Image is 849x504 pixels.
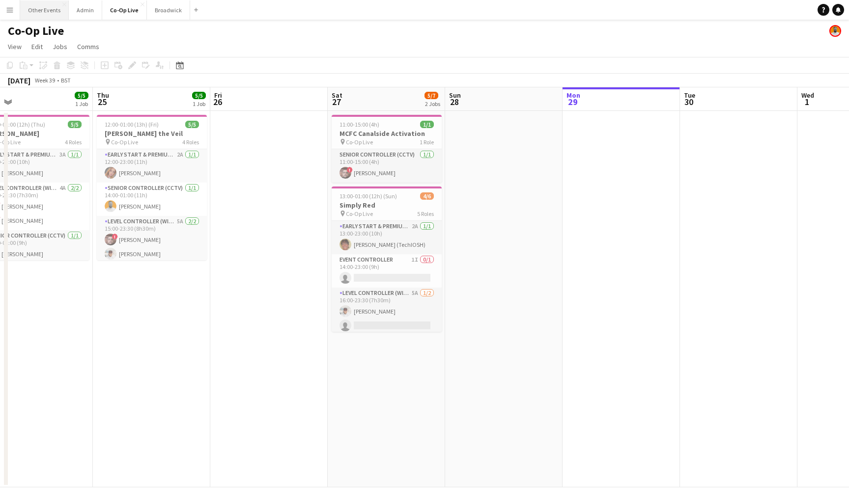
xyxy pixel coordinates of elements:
button: Broadwick [147,0,190,20]
a: Jobs [49,40,71,53]
span: Co-Op Live [346,138,373,146]
span: Co-Op Live [111,138,138,146]
h3: [PERSON_NAME] the Veil [97,129,207,138]
h3: MCFC Canalside Activation [332,129,442,138]
app-card-role: Level Controller (with CCTV)5A2/215:00-23:30 (8h30m)![PERSON_NAME][PERSON_NAME] [97,216,207,264]
span: 1/1 [420,121,434,128]
span: 4/6 [420,192,434,200]
button: Other Events [20,0,69,20]
div: 1 Job [75,100,88,107]
span: 29 [565,96,580,107]
app-card-role: Event Controller1I0/114:00-23:00 (9h) [332,254,442,288]
div: BST [61,77,71,84]
app-card-role: Senior Controller (CCTV)1/114:00-01:00 (11h)[PERSON_NAME] [97,183,207,216]
span: Thu [97,91,109,100]
span: 5 Roles [417,210,434,217]
div: 2 Jobs [425,100,440,107]
span: Week 39 [32,77,57,84]
h1: Co-Op Live [8,24,64,38]
span: 13:00-01:00 (12h) (Sun) [340,192,397,200]
span: 5/5 [185,121,199,128]
app-card-role: Early Start & Premium Controller (with CCTV)2A1/112:00-23:00 (11h)[PERSON_NAME] [97,149,207,183]
h3: Simply Red [332,201,442,210]
app-job-card: 11:00-15:00 (4h)1/1MCFC Canalside Activation Co-Op Live1 RoleSenior Controller (CCTV)1/111:00-15:... [332,115,442,183]
app-job-card: 12:00-01:00 (13h) (Fri)5/5[PERSON_NAME] the Veil Co-Op Live4 RolesEarly Start & Premium Controlle... [97,115,207,260]
span: 27 [330,96,342,107]
span: View [8,42,22,51]
span: 1 [800,96,814,107]
span: 12:00-01:00 (13h) (Fri) [105,121,159,128]
span: 30 [682,96,695,107]
app-card-role: Level Controller (with CCTV)5A1/216:00-23:30 (7h30m)[PERSON_NAME] [332,288,442,335]
span: 28 [448,96,461,107]
app-job-card: 13:00-01:00 (12h) (Sun)4/6Simply Red Co-Op Live5 RolesEarly Start & Premium Controller (with CCTV... [332,186,442,332]
div: 1 Job [193,100,205,107]
span: Sun [449,91,461,100]
a: View [4,40,26,53]
button: Admin [69,0,102,20]
span: Wed [801,91,814,100]
span: ! [347,167,353,173]
span: Sat [332,91,342,100]
span: 11:00-15:00 (4h) [340,121,379,128]
a: Comms [73,40,103,53]
span: 1 Role [420,138,434,146]
span: Co-Op Live [346,210,373,217]
span: 5/5 [75,92,88,99]
span: ! [112,234,118,239]
span: Mon [566,91,580,100]
app-card-role: Early Start & Premium Controller (with CCTV)2A1/113:00-23:00 (10h)[PERSON_NAME] (TechIOSH) [332,221,442,254]
app-card-role: Senior Controller (CCTV)1/111:00-15:00 (4h)![PERSON_NAME] [332,149,442,183]
app-user-avatar: Ben Sidaway [829,25,841,37]
span: Tue [684,91,695,100]
a: Edit [28,40,47,53]
span: 4 Roles [182,138,199,146]
span: 4 Roles [65,138,82,146]
span: Fri [214,91,222,100]
div: [DATE] [8,76,30,85]
span: Jobs [53,42,67,51]
span: 26 [213,96,222,107]
span: Comms [77,42,99,51]
span: 25 [95,96,109,107]
span: Edit [31,42,43,51]
span: 5/7 [424,92,438,99]
span: 5/5 [192,92,206,99]
span: 5/5 [68,121,82,128]
button: Co-Op Live [102,0,147,20]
